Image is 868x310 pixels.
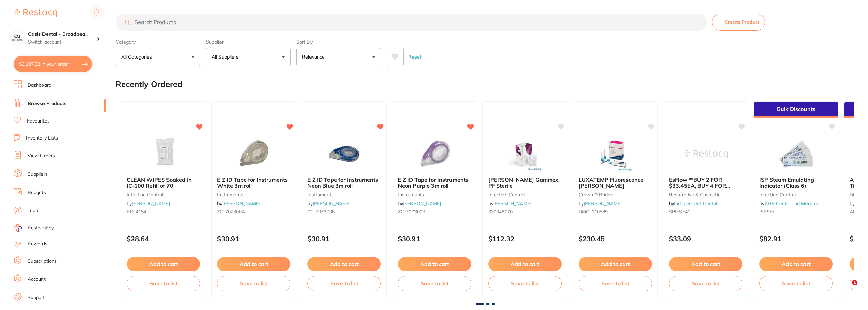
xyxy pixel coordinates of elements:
[764,200,818,207] a: AHP Dental and Medical
[669,235,742,243] p: $33.09
[132,200,170,207] a: [PERSON_NAME]
[669,276,742,291] button: Save to list
[28,276,46,283] a: Account
[116,14,707,31] input: Search Products
[127,177,200,189] b: CLEAN WIPES Soaked in IC-100 Refill of 70
[222,200,260,207] a: [PERSON_NAME]
[28,258,57,265] a: Subscriptions
[27,118,50,125] a: Favourites
[127,276,200,291] button: Save to list
[759,200,818,207] span: by
[14,5,57,21] a: Restocq Logo
[116,80,182,89] h2: Recently Ordered
[759,235,833,243] p: $82.91
[584,200,622,207] a: [PERSON_NAME]
[28,100,66,107] a: Browse Products
[759,209,833,214] small: ISPSEI
[307,177,381,189] b: E Z ID Tape for Instruments Neon Blue 3m roll
[398,276,471,291] button: Save to list
[296,39,381,45] label: Sort By
[398,192,471,197] small: instruments
[488,276,562,291] button: Save to list
[14,224,22,232] img: RestocqPay
[398,235,471,243] p: $30.91
[14,9,57,17] img: Restocq Logo
[398,209,471,214] small: ZC-70Z300R
[579,192,652,197] small: crown & bridge
[141,137,185,171] img: CLEAN WIPES Soaked in IC-100 Refill of 70
[684,137,728,171] img: EsFlow **BUY 2 FOR $33.45EA, BUY 4 FOR $29.80ea, OR BUY 6 FOR $25.40EA - A2
[307,276,381,291] button: Save to list
[669,200,717,207] span: by
[669,192,742,197] small: restorative & cosmetic
[403,200,441,207] a: [PERSON_NAME]
[206,48,291,66] button: All Suppliers
[28,189,46,196] a: Budgets
[28,294,45,301] a: Support
[674,200,717,207] a: Independent Dental
[14,56,92,72] button: $9,197.32 in your order
[852,280,857,285] span: 1
[488,200,531,207] span: by
[759,257,833,271] button: Add to cart
[307,200,351,207] span: by
[398,200,441,207] span: by
[28,39,96,46] p: Switch account
[579,257,652,271] button: Add to cart
[212,53,241,60] p: All Suppliers
[669,209,742,214] small: SPIESFA2
[121,53,155,60] p: All Categories
[28,225,54,231] span: RestocqPay
[206,39,291,45] label: Supplier
[28,152,55,159] a: View Orders
[398,257,471,271] button: Add to cart
[217,209,290,214] small: ZC-70Z300A
[26,135,58,142] a: Inventory Lists
[579,276,652,291] button: Save to list
[488,235,562,243] p: $112.32
[579,200,622,207] span: by
[313,200,351,207] a: [PERSON_NAME]
[28,207,39,214] a: Team
[217,200,260,207] span: by
[579,235,652,243] p: $230.45
[116,39,200,45] label: Category
[232,137,276,171] img: E Z ID Tape for Instruments White 3m roll
[838,280,854,296] iframe: Intercom live chat
[11,31,24,45] img: Oasis Dental - Broadbeach
[488,177,562,189] b: Ansell Gammex PF Sterile
[28,31,96,38] h4: Oasis Dental - Broadbeach
[322,137,366,171] img: E Z ID Tape for Instruments Neon Blue 3m roll
[754,102,838,118] div: Bulk Discounts
[116,48,200,66] button: All Categories
[127,257,200,271] button: Add to cart
[296,48,381,66] button: Relevance
[712,14,765,31] button: Create Product
[759,177,833,189] b: ISP Steam Emulating Indicator (Class 6)
[28,241,47,247] a: Rewards
[217,177,290,189] b: E Z ID Tape for Instruments White 3m roll
[398,177,471,189] b: E Z ID Tape for Instruments Neon Purple 3m roll
[127,192,200,197] small: infection control
[307,235,381,243] p: $30.91
[579,177,652,189] b: LUXATEMP Fluorescence Shade BL
[669,177,742,189] b: EsFlow **BUY 2 FOR $33.45EA, BUY 4 FOR $29.80ea, OR BUY 6 FOR $25.40EA - A2
[307,209,381,214] small: ZC-70Z300N
[217,235,290,243] p: $30.91
[488,192,562,197] small: infection control
[759,276,833,291] button: Save to list
[127,235,200,243] p: $28.64
[406,48,423,66] button: Reset
[774,137,818,171] img: ISP Steam Emulating Indicator (Class 6)
[669,257,742,271] button: Add to cart
[302,53,327,60] p: Relevance
[412,137,457,171] img: E Z ID Tape for Instruments Neon Purple 3m roll
[579,209,652,214] small: DMG-110589
[307,257,381,271] button: Add to cart
[488,209,562,214] small: 330048070
[217,276,290,291] button: Save to list
[493,200,531,207] a: [PERSON_NAME]
[759,192,833,197] small: infection control
[127,209,200,214] small: RD-4154
[725,19,759,25] span: Create Product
